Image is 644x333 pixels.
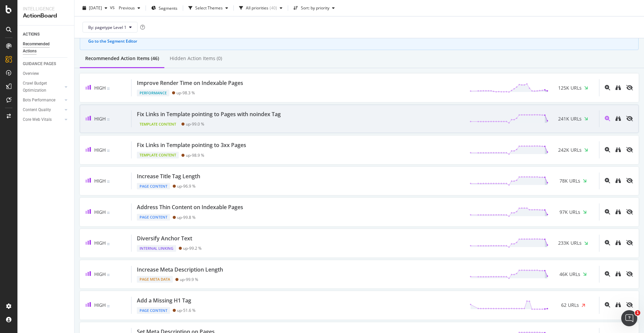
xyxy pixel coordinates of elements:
[107,212,110,214] img: Equal
[615,115,621,122] a: binoculars
[170,55,222,62] div: Hidden Action Items (0)
[270,6,277,10] div: ( 40 )
[183,246,202,251] div: up - 99.2 %
[137,183,170,190] div: Page Content
[89,5,102,11] span: 2025 Sep. 22nd
[615,147,621,152] div: binoculars
[615,209,621,215] div: binoculars
[23,5,69,12] div: Intelligence
[626,209,633,215] div: eye-slash
[615,209,621,215] a: binoculars
[186,153,204,158] div: up - 98.9 %
[605,271,610,277] div: magnifying-glass-plus
[23,31,69,38] a: ACTIONS
[94,85,106,91] span: High
[137,110,281,118] div: Fix Links in Template pointing to Pages with noindex Tag
[605,302,610,307] div: magnifying-glass-plus
[137,266,223,274] div: Increase Meta Description Length
[94,302,106,308] span: High
[559,209,580,216] span: 97K URLs
[558,240,582,246] span: 233K URLs
[94,115,106,122] span: High
[605,178,610,183] div: magnifying-glass-plus
[615,85,621,90] div: binoculars
[88,24,126,30] span: By: pagetype Level 1
[107,88,110,90] img: Equal
[107,118,110,121] img: Equal
[23,12,69,20] div: ActionBoard
[88,39,137,44] button: Go to the Segment Editor
[107,305,110,307] img: Equal
[94,271,106,277] span: High
[635,310,640,316] span: 1
[23,31,40,38] div: ACTIONS
[615,178,621,183] div: binoculars
[291,3,337,13] button: Sort: by priority
[23,80,63,94] a: Crawl Budget Optimization
[605,209,610,215] div: magnifying-glass-plus
[605,85,610,90] div: magnifying-glass-plus
[177,215,196,220] div: up - 99.8 %
[23,97,55,104] div: Bots Performance
[23,60,69,67] a: GUIDANCE PAGES
[107,274,110,276] img: Equal
[23,106,51,113] div: Content Quality
[137,141,246,149] div: Fix Links in Template pointing to 3xx Pages
[615,302,621,308] a: binoculars
[23,80,58,94] div: Crawl Budget Optimization
[558,115,582,122] span: 241K URLs
[23,70,39,77] div: Overview
[80,3,110,13] button: [DATE]
[615,116,621,121] div: binoculars
[301,6,329,10] div: Sort: by priority
[176,90,195,95] div: up - 98.3 %
[137,214,170,221] div: Page Content
[107,181,110,183] img: Equal
[137,276,173,283] div: Page Meta Data
[615,302,621,307] div: binoculars
[615,85,621,91] a: binoculars
[23,60,56,67] div: GUIDANCE PAGES
[605,147,610,152] div: magnifying-glass-plus
[626,116,633,121] div: eye-slash
[137,235,192,242] div: Diversify Anchor Text
[23,70,69,77] a: Overview
[558,147,582,153] span: 242K URLs
[23,41,69,55] a: Recommended Actions
[23,106,63,113] a: Content Quality
[107,150,110,152] img: Equal
[23,41,63,55] div: Recommended Actions
[137,297,191,304] div: Add a Missing H1 Tag
[236,3,285,13] button: All priorities(40)
[559,178,580,184] span: 78K URLs
[195,6,223,10] div: Select Themes
[23,116,63,123] a: Core Web Vitals
[137,152,179,158] div: Template Content
[94,209,106,215] span: High
[94,240,106,246] span: High
[110,4,116,11] span: vs
[186,122,204,127] div: up - 99.0 %
[615,147,621,153] a: binoculars
[558,85,582,91] span: 125K URLs
[605,116,610,121] div: magnifying-glass-plus
[23,97,63,104] a: Bots Performance
[180,277,198,282] div: up - 99.9 %
[23,116,52,123] div: Core Web Vitals
[94,178,106,184] span: High
[137,79,243,87] div: Improve Render Time on Indexable Pages
[83,22,138,33] button: By: pagetype Level 1
[137,121,179,128] div: Template Content
[559,271,580,278] span: 46K URLs
[615,178,621,184] a: binoculars
[85,55,159,62] div: Recommended Action Items (46)
[626,240,633,245] div: eye-slash
[137,203,243,211] div: Address Thin Content on Indexable Pages
[615,240,621,245] div: binoculars
[137,173,200,180] div: Increase Title Tag Length
[116,5,135,11] span: Previous
[605,240,610,245] div: magnifying-glass-plus
[626,85,633,90] div: eye-slash
[159,5,177,11] span: Segments
[615,271,621,277] div: binoculars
